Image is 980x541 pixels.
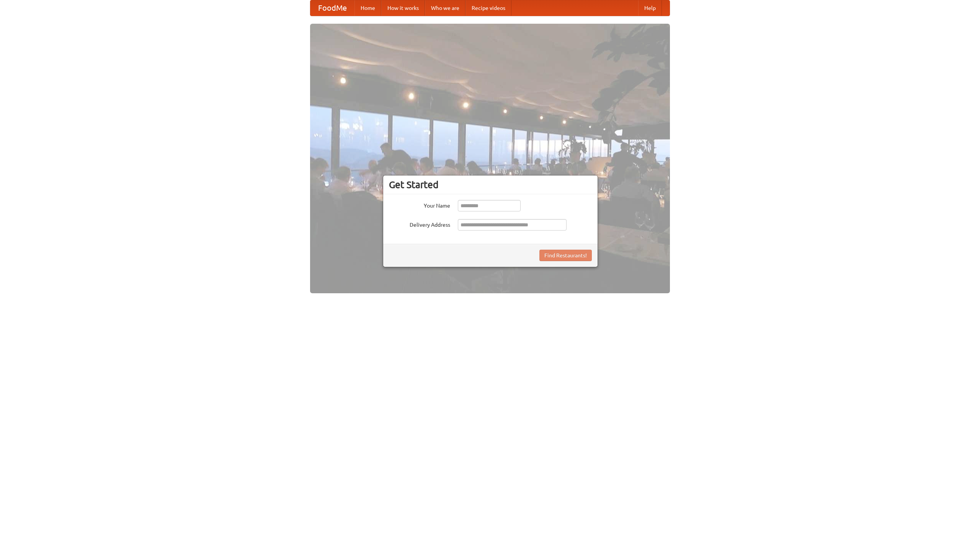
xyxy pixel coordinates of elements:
a: FoodMe [310,0,354,16]
a: Help [638,0,662,16]
label: Your Name [389,200,450,210]
a: Home [354,0,381,16]
a: Who we are [425,0,465,16]
label: Delivery Address [389,219,450,229]
a: Recipe videos [465,0,511,16]
h3: Get Started [389,179,592,190]
button: Find Restaurants! [539,250,592,261]
a: How it works [381,0,425,16]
